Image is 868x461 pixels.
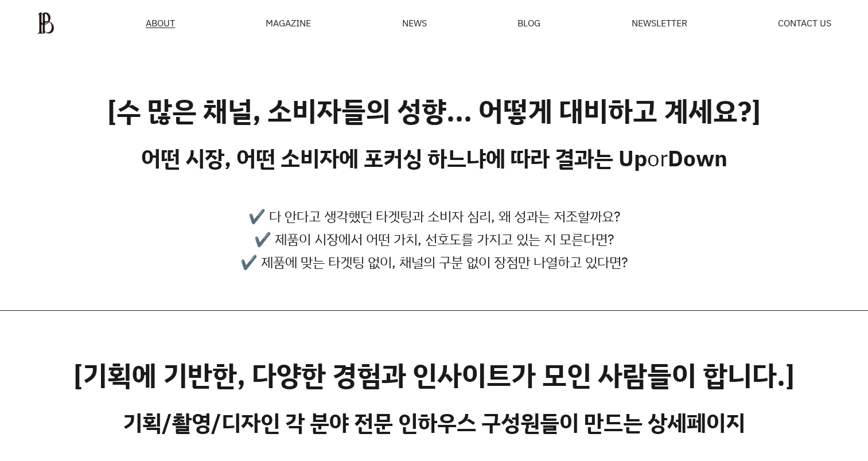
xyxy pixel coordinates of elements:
h3: 기획/촬영/디자인 각 분야 전문 인하우스 구성원들이 만드는 상세페이지 [123,409,745,436]
h2: [기획에 기반한, 다양한 경험과 인사이트가 모인 사람들이 합니다.] [73,359,795,392]
p: ✔️ 다 안다고 생각했던 타겟팅과 소비자 심리, 왜 성과는 저조할까요? ✔️ 제품이 시장에서 어떤 가치, 선호도를 가지고 있는 지 모른다면? ✔️ 제품에 맞는 타겟팅 없이, ... [240,205,628,274]
a: NEWS [402,18,427,28]
h3: 어떤 시장, 어떤 소비자에 포커싱 하느냐에 따라 결과는 Up Down [141,145,727,171]
span: or [647,143,668,173]
h2: [수 많은 채널, 소비자들의 성향... 어떻게 대비하고 계세요?] [107,95,761,128]
span: ABOUT [146,18,175,28]
a: NEWSLETTER [631,18,687,28]
div: MAGAZINE [266,18,311,28]
a: CONTACT US [778,18,831,28]
img: ba379d5522eb3.png [37,11,55,34]
a: ABOUT [146,18,175,28]
a: BLOG [517,18,540,28]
